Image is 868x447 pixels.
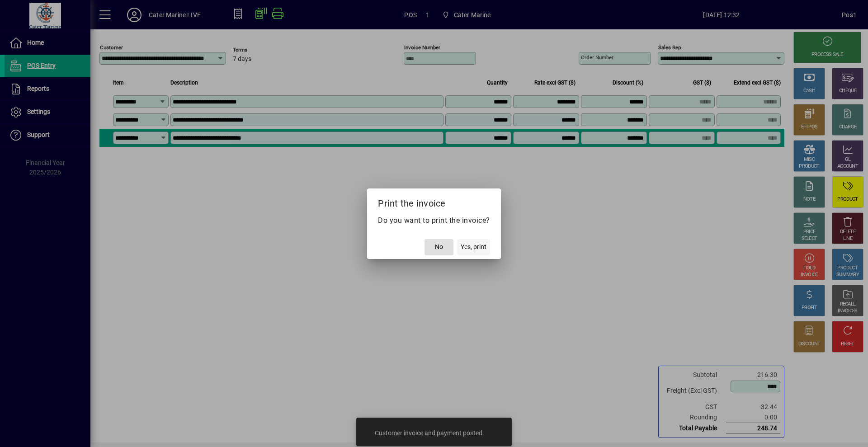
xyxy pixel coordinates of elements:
[461,242,486,252] span: Yes, print
[457,239,490,255] button: Yes, print
[425,239,453,255] button: No
[435,242,443,252] span: No
[378,215,490,226] p: Do you want to print the invoice?
[367,188,501,215] h2: Print the invoice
